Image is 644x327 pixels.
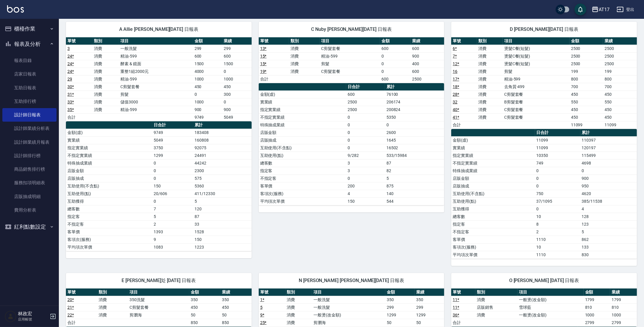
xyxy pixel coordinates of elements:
[503,98,570,106] td: B剪髮套餐
[451,213,535,220] td: 總客數
[451,144,535,152] td: 實業績
[603,121,637,129] td: 11099
[92,45,119,52] td: 消費
[66,144,152,152] td: 指定實業績
[451,182,535,190] td: 店販抽成
[451,37,477,45] th: 單號
[152,167,193,175] td: 0
[603,45,637,52] td: 2500
[266,26,437,32] span: C Nuby [PERSON_NAME][DATE] 日報表
[18,311,48,317] h5: 林政宏
[580,159,637,167] td: 4698
[289,37,320,45] th: 類別
[222,83,252,90] td: 450
[193,68,223,75] td: 4000
[7,5,24,13] img: Logo
[193,182,251,190] td: 5360
[259,121,346,129] td: 特殊抽成業績
[2,122,57,135] a: 設計師業績分析表
[451,37,637,129] table: a dense table
[193,136,251,144] td: 160808
[570,113,603,121] td: 450
[259,167,346,175] td: 指定客
[222,98,252,106] td: 0
[346,159,385,167] td: 3
[346,106,385,113] td: 2500
[580,197,637,205] td: 385/11538
[2,176,57,190] a: 服務扣項明細表
[152,144,193,152] td: 3750
[259,197,346,205] td: 平均項次單價
[411,60,444,68] td: 400
[193,52,223,60] td: 600
[66,197,152,205] td: 互助獲得
[385,90,444,98] td: 76100
[570,52,603,60] td: 2500
[580,220,637,228] td: 123
[603,60,637,68] td: 2500
[193,175,251,182] td: 575
[477,68,503,75] td: 消費
[193,60,223,68] td: 1500
[385,175,444,182] td: 5
[535,197,580,205] td: 37/1095
[66,213,152,220] td: 指定客
[193,129,251,136] td: 183408
[451,251,535,259] td: 平均項次單價
[222,106,252,113] td: 900
[66,129,152,136] td: 金額(虛)
[92,37,119,45] th: 類別
[385,197,444,205] td: 544
[503,60,570,68] td: 燙髮C餐(短髮)
[259,37,444,83] table: a dense table
[451,152,535,159] td: 指定實業績
[477,45,503,52] td: 消費
[2,149,57,162] a: 設計師排行榜
[259,113,346,121] td: 不指定實業績
[603,98,637,106] td: 550
[18,317,48,322] p: 店用帳號
[503,45,570,52] td: 燙髮C餐(短髮)
[92,98,119,106] td: 消費
[477,98,503,106] td: 消費
[451,197,535,205] td: 互助使用(點)
[152,243,193,251] td: 1083
[259,37,289,45] th: 單號
[580,190,637,197] td: 4620
[152,136,193,144] td: 5049
[603,75,637,83] td: 800
[66,190,152,197] td: 互助使用(點)
[535,228,580,236] td: 2
[570,45,603,52] td: 2500
[385,152,444,159] td: 533/15984
[477,37,503,45] th: 類別
[193,113,223,121] td: 9749
[580,236,637,243] td: 862
[385,113,444,121] td: 5350
[193,205,251,213] td: 120
[66,182,152,190] td: 互助使用(不含點)
[380,68,411,75] td: 0
[66,220,152,228] td: 不指定客
[451,129,637,259] table: a dense table
[477,60,503,68] td: 消費
[503,113,570,121] td: C剪髮套餐
[222,90,252,98] td: 300
[603,52,637,60] td: 2500
[289,45,320,52] td: 消費
[580,167,637,175] td: 0
[411,68,444,75] td: 600
[66,37,252,121] table: a dense table
[259,159,346,167] td: 總客數
[119,75,193,83] td: 精油-599
[535,182,580,190] td: 0
[119,98,193,106] td: 儲值3000
[503,68,570,75] td: 剪髮
[570,75,603,83] td: 800
[458,26,630,32] span: D [PERSON_NAME][DATE] 日報表
[92,75,119,83] td: 消費
[2,81,57,95] a: 互助日報表
[503,106,570,113] td: C剪髮套餐
[320,60,380,68] td: 剪髮
[222,75,252,83] td: 1000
